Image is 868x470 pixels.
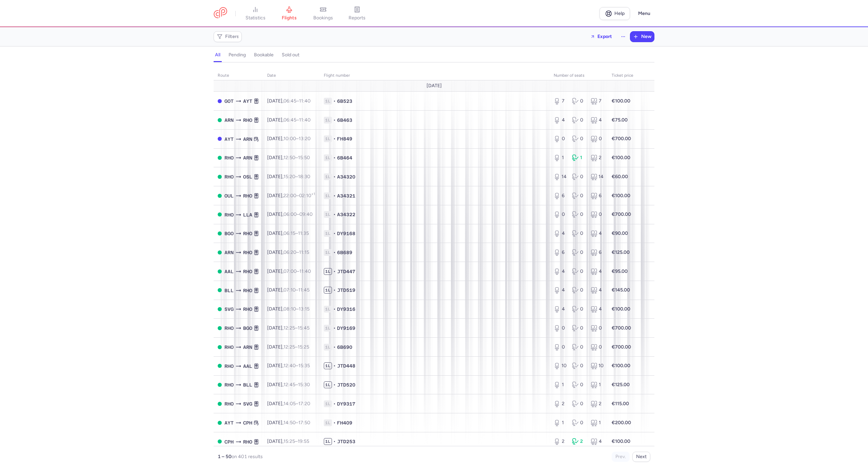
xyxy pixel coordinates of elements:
[243,230,252,237] span: RHO
[333,400,336,407] span: •
[333,344,336,351] span: •
[333,98,336,105] span: •
[333,362,336,369] span: •
[283,438,295,444] time: 15:25
[572,287,585,294] div: 0
[283,287,296,293] time: 07:10
[283,211,297,217] time: 06:00
[614,11,625,16] span: Help
[272,6,306,21] a: flights
[324,192,332,199] span: 1L
[612,306,630,312] strong: €100.00
[267,155,310,161] span: [DATE],
[283,325,295,331] time: 12:25
[267,193,315,199] span: [DATE],
[311,192,315,196] sup: +1
[267,287,310,293] span: [DATE],
[324,135,332,142] span: 1L
[225,34,239,39] span: Filters
[218,454,232,459] strong: 1 – 50
[267,438,309,444] span: [DATE],
[324,306,332,313] span: 1L
[572,135,585,142] div: 0
[324,325,332,332] span: 1L
[550,71,608,81] th: number of seats
[591,230,604,237] div: 4
[267,98,311,104] span: [DATE],
[572,438,585,445] div: 2
[337,98,352,105] span: 6B523
[554,362,567,369] div: 10
[224,154,234,162] span: RHO
[337,325,355,332] span: DY9169
[591,344,604,351] div: 0
[283,363,310,369] span: –
[591,325,604,332] div: 0
[283,438,309,444] span: –
[224,305,234,313] span: SVG
[224,400,234,408] span: RHO
[554,249,567,256] div: 6
[224,268,234,275] span: AAL
[283,420,310,426] span: –
[267,306,310,312] span: [DATE],
[254,52,274,58] h4: bookable
[243,400,252,408] span: SVG
[283,98,296,104] time: 06:45
[337,438,355,445] span: JTD253
[243,287,252,294] span: RHO
[224,116,234,124] span: ARN
[283,117,296,123] time: 06:45
[298,401,310,407] time: 17:20
[283,306,296,312] time: 08:10
[337,419,352,426] span: FH409
[283,325,310,331] span: –
[572,192,585,199] div: 0
[283,344,309,350] span: –
[243,135,252,143] span: ARN
[324,362,332,369] span: 1L
[608,71,637,81] th: Ticket price
[267,136,311,142] span: [DATE],
[591,438,604,445] div: 4
[224,343,234,351] span: RHO
[612,325,631,331] strong: €700.00
[298,363,310,369] time: 15:35
[337,287,355,294] span: JTD519
[283,230,295,236] time: 06:15
[324,154,332,161] span: 1L
[591,287,604,294] div: 4
[229,52,246,58] h4: pending
[333,287,336,294] span: •
[224,438,234,446] span: CPH
[299,306,310,312] time: 13:15
[224,287,234,294] span: BLL
[283,420,296,426] time: 14:50
[283,249,296,255] time: 06:20
[243,249,252,256] span: RHO
[306,6,340,21] a: bookings
[337,173,355,180] span: A34320
[612,344,631,350] strong: €700.00
[572,381,585,388] div: 0
[283,155,295,161] time: 12:50
[591,98,604,105] div: 7
[224,362,234,370] span: RHO
[283,363,296,369] time: 12:40
[572,230,585,237] div: 0
[591,381,604,388] div: 1
[324,173,332,180] span: 1L
[283,155,310,161] span: –
[214,7,227,20] a: CitizenPlane red outlined logo
[224,192,234,200] span: OUL
[586,31,616,42] button: Export
[630,32,654,42] button: New
[243,362,252,370] span: AAL
[591,249,604,256] div: 6
[337,192,355,199] span: A34321
[283,306,310,312] span: –
[554,287,567,294] div: 4
[243,154,252,162] span: ARN
[282,15,297,21] span: flights
[612,420,631,426] strong: €200.00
